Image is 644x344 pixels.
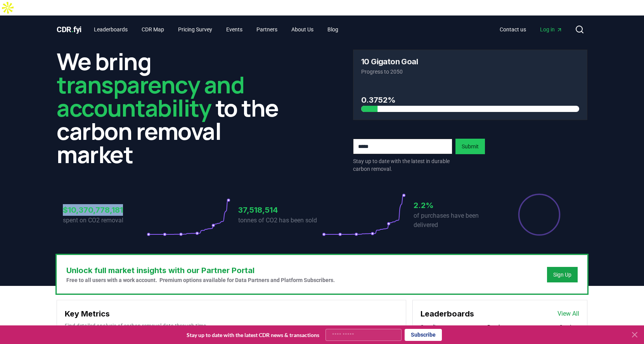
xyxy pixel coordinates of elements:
h3: 2.2% [414,200,497,211]
a: Blog [321,22,345,36]
div: Percentage of sales delivered [518,193,561,236]
h3: $10,370,778,181 [63,204,147,216]
button: Suppliers [421,323,443,331]
h3: 37,518,514 [238,204,322,216]
p: Progress to 2050 [361,68,579,76]
p: of purchases have been delivered [414,211,497,230]
h3: 10 Gigaton Goal [361,58,418,65]
nav: Main [88,22,345,36]
h3: Unlock full market insights with our Partner Portal [66,265,335,276]
span: CDR fyi [57,25,81,34]
h3: Leaderboards [421,308,474,320]
span: . [71,25,74,34]
p: Free to all users with a work account. Premium options available for Data Partners and Platform S... [66,276,335,284]
h2: We bring to the carbon removal market [57,50,291,166]
p: Find detailed analysis of carbon removal data through time. [65,322,398,330]
p: tonnes of CO2 has been sold [238,216,322,225]
a: CDR.fyi [57,24,81,35]
button: Sign Up [547,267,578,282]
p: spent on CO2 removal [63,216,147,225]
span: transparency and accountability [57,69,244,124]
p: Stay up to date with the latest in durable carbon removal. [353,157,452,173]
nav: Main [493,22,569,36]
a: Events [220,22,249,36]
a: CDR Map [135,22,170,36]
button: Purchasers [487,323,515,331]
button: Submit [455,139,485,154]
a: Pricing Survey [172,22,218,36]
a: Contact us [493,22,532,36]
a: Partners [250,22,284,36]
button: Services [559,323,579,331]
a: Sign Up [553,271,571,279]
h3: Key Metrics [65,308,398,320]
h3: 0.3752% [361,94,579,106]
a: Log in [534,22,569,36]
a: Leaderboards [88,22,134,36]
a: About Us [285,22,320,36]
span: Log in [540,26,563,33]
a: View All [557,309,579,318]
